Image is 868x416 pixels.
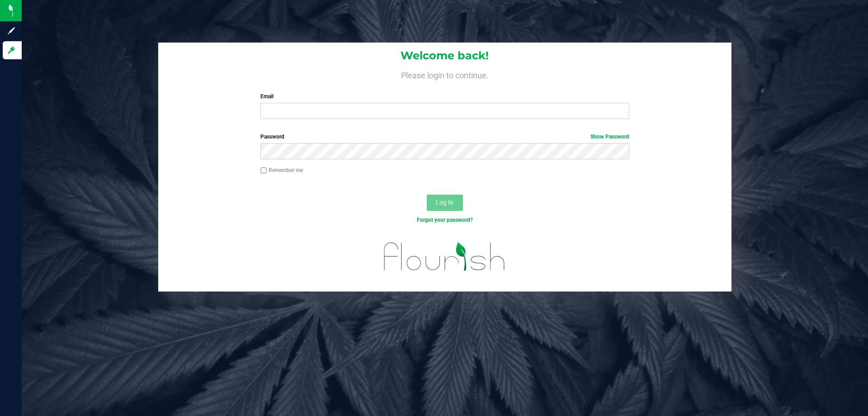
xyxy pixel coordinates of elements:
[590,134,629,140] a: Show Password
[7,46,16,55] inline-svg: Log in
[417,217,473,223] a: Forgot your password?
[158,50,731,62] h1: Welcome back!
[427,195,463,211] button: Log In
[373,234,516,280] img: flourish_logo.svg
[436,199,453,206] span: Log In
[260,167,267,174] input: Remember me
[260,166,303,174] label: Remember me
[260,92,629,100] label: Email
[158,69,731,80] h4: Please login to continue.
[260,134,284,140] span: Password
[7,26,16,35] inline-svg: Sign up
